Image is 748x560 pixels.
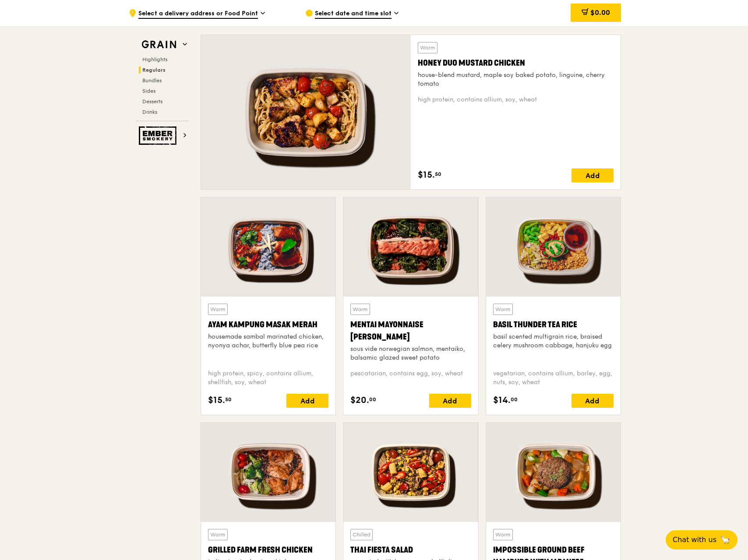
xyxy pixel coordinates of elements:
div: Warm [418,42,438,53]
div: Add [572,168,614,182]
div: Grilled Farm Fresh Chicken [208,544,328,556]
div: basil scented multigrain rice, braised celery mushroom cabbage, hanjuku egg [493,332,614,350]
div: Add [572,394,614,408]
span: Select a delivery address or Food Point [138,9,258,19]
div: Mentai Mayonnaise [PERSON_NAME] [350,318,471,343]
div: Warm [208,529,228,540]
img: Grain web logo [139,37,179,52]
span: Bundles [142,77,162,84]
span: Select date and time slot [315,9,392,19]
span: 00 [369,396,376,403]
div: sous vide norwegian salmon, mentaiko, balsamic glazed sweet potato [350,345,471,362]
span: $0.00 [590,8,610,17]
span: $15. [418,168,435,182]
div: vegetarian, contains allium, barley, egg, nuts, soy, wheat [493,369,614,387]
span: Regulars [142,67,166,73]
span: 50 [225,396,232,403]
div: Warm [208,304,228,315]
span: $14. [493,394,511,407]
div: high protein, spicy, contains allium, shellfish, soy, wheat [208,369,328,387]
div: Ayam Kampung Masak Merah [208,318,328,331]
span: 00 [511,396,518,403]
div: Add [286,394,328,408]
span: Desserts [142,98,162,105]
img: Ember Smokery web logo [139,126,179,145]
span: $15. [208,394,225,407]
span: Sides [142,88,155,94]
div: Warm [493,304,513,315]
div: Honey Duo Mustard Chicken [418,57,614,69]
div: housemade sambal marinated chicken, nyonya achar, butterfly blue pea rice [208,332,328,350]
span: $20. [350,394,369,407]
span: Chat with us [673,535,716,545]
div: high protein, contains allium, soy, wheat [418,95,614,104]
div: house-blend mustard, maple soy baked potato, linguine, cherry tomato [418,71,614,88]
span: Drinks [142,109,157,115]
span: 🦙 [720,535,730,545]
div: Chilled [350,529,373,540]
span: 50 [435,171,441,178]
div: Warm [350,304,370,315]
div: Basil Thunder Tea Rice [493,318,614,331]
div: Thai Fiesta Salad [350,544,471,556]
div: pescatarian, contains egg, soy, wheat [350,369,471,387]
button: Chat with us🦙 [666,530,737,549]
div: Add [429,394,471,408]
span: Highlights [142,56,167,63]
div: Warm [493,529,513,540]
